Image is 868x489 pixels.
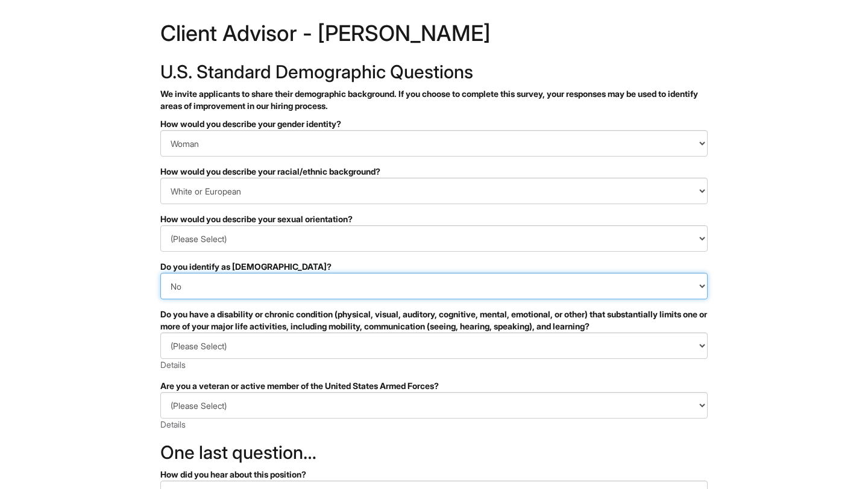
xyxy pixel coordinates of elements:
div: How would you describe your sexual orientation? [160,213,708,225]
select: Are you a veteran or active member of the United States Armed Forces? [160,392,708,419]
a: Details [160,360,186,370]
div: Are you a veteran or active member of the United States Armed Forces? [160,380,708,392]
a: Details [160,419,186,429]
h2: U.S. Standard Demographic Questions [160,62,708,82]
h2: One last question… [160,443,708,463]
div: Do you identify as [DEMOGRAPHIC_DATA]? [160,261,708,273]
p: We invite applicants to share their demographic background. If you choose to complete this survey... [160,88,708,112]
select: Do you have a disability or chronic condition (physical, visual, auditory, cognitive, mental, emo... [160,332,708,359]
div: How would you describe your gender identity? [160,118,708,130]
select: How would you describe your sexual orientation? [160,225,708,252]
select: Do you identify as transgender? [160,273,708,299]
div: Do you have a disability or chronic condition (physical, visual, auditory, cognitive, mental, emo... [160,308,708,332]
div: How did you hear about this position? [160,469,708,481]
select: How would you describe your racial/ethnic background? [160,178,708,204]
h1: Client Advisor - [PERSON_NAME] [160,22,708,50]
div: How would you describe your racial/ethnic background? [160,166,708,178]
select: How would you describe your gender identity? [160,130,708,157]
